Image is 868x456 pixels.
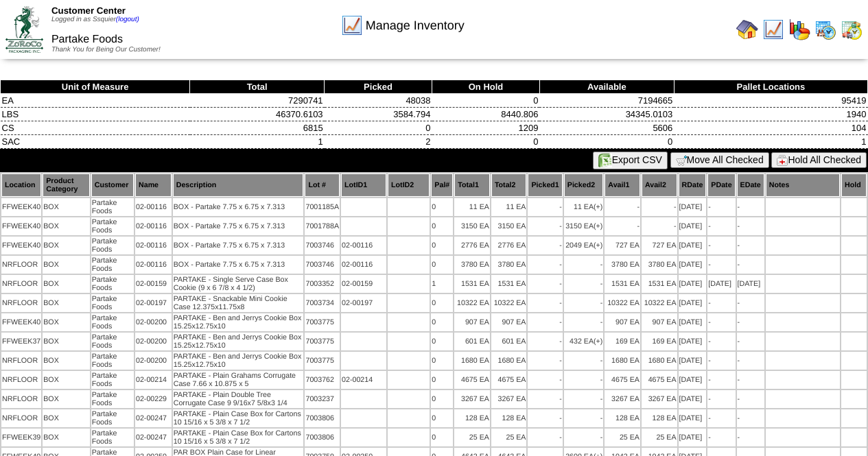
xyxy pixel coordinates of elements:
[431,275,453,293] td: 1
[594,203,602,211] div: (+)
[679,294,707,312] td: [DATE]
[564,198,604,216] td: 11 EA
[1,173,41,197] th: Location
[135,256,172,274] td: 02-00116
[91,237,134,254] td: Partake Foods
[766,173,840,197] th: Notes
[777,155,788,166] img: hold.gif
[431,313,453,331] td: 0
[135,198,172,216] td: 02-00116
[366,19,465,33] span: Manage Inventory
[135,173,172,197] th: Name
[432,80,540,94] th: On Hold
[454,333,490,350] td: 601 EA
[305,173,340,197] th: Lot #
[491,198,527,216] td: 11 EA
[737,352,764,370] td: -
[539,135,674,149] td: 0
[674,108,867,121] td: 1940
[564,237,604,254] td: 2049 EA
[594,222,602,230] div: (+)
[605,333,640,350] td: 169 EA
[173,173,304,197] th: Description
[642,333,677,350] td: 169 EA
[841,173,867,197] th: Hold
[707,237,735,254] td: -
[642,237,677,254] td: 727 EA
[737,237,764,254] td: -
[5,6,43,52] img: ZoRoCo_Logo(Green%26Foil)%20jpg.webp
[305,237,340,254] td: 7003746
[539,108,674,121] td: 34345.0103
[737,198,764,216] td: -
[91,352,134,370] td: Partake Foods
[432,135,540,149] td: 0
[642,429,677,446] td: 25 EA
[642,256,677,274] td: 3780 EA
[454,198,490,216] td: 11 EA
[305,294,340,312] td: 7003734
[43,333,89,350] td: BOX
[605,352,640,370] td: 1680 EA
[173,313,304,331] td: PARTAKE - Ben and Jerrys Cookie Box 15.25x12.75x10
[91,256,134,274] td: Partake Foods
[679,409,707,427] td: [DATE]
[528,429,562,446] td: -
[51,34,123,45] span: Partake Foods
[305,333,340,350] td: 7003775
[598,154,612,167] img: excel.gif
[325,80,432,94] th: Picked
[539,80,674,94] th: Available
[173,390,304,408] td: PARTAKE - Plain Double Tree Corrugate Case 9 9/16x7 5/8x3 1/4
[737,313,764,331] td: -
[679,352,707,370] td: [DATE]
[43,409,89,427] td: BOX
[1,313,41,331] td: FFWEEK40
[431,390,453,408] td: 0
[771,152,867,168] button: Hold All Checked
[1,108,190,121] td: LBS
[135,409,172,427] td: 02-00247
[43,237,89,254] td: BOX
[173,256,304,274] td: BOX - Partake 7.75 x 6.75 x 7.313
[679,429,707,446] td: [DATE]
[454,313,490,331] td: 907 EA
[707,409,735,427] td: -
[454,256,490,274] td: 3780 EA
[341,294,386,312] td: 02-00197
[454,371,490,389] td: 4675 EA
[173,429,304,446] td: PARTAKE - Plain Case Box for Cartons 10 15/16 x 5 3/8 x 7 1/2
[91,217,134,235] td: Partake Foods
[1,121,190,135] td: CS
[454,409,490,427] td: 128 EA
[173,352,304,370] td: PARTAKE - Ben and Jerrys Cookie Box 15.25x12.75x10
[454,217,490,235] td: 3150 EA
[528,275,562,293] td: -
[135,333,172,350] td: 02-00200
[51,46,161,53] span: Thank You for Being Our Customer!
[679,217,707,235] td: [DATE]
[674,94,867,108] td: 95419
[431,256,453,274] td: 0
[341,14,363,36] img: line_graph.gif
[528,237,562,254] td: -
[642,352,677,370] td: 1680 EA
[173,409,304,427] td: PARTAKE - Plain Case Box for Cartons 10 15/16 x 5 3/8 x 7 1/2
[605,173,640,197] th: Avail1
[305,390,340,408] td: 7003237
[528,217,562,235] td: -
[642,371,677,389] td: 4675 EA
[173,275,304,293] td: PARTAKE - Single Serve Case Box Cookie (9 x 6 7/8 x 4 1/2)
[674,80,867,94] th: Pallet Locations
[305,313,340,331] td: 7003775
[1,371,41,389] td: NRFLOOR
[51,5,126,16] span: Customer Center
[491,409,527,427] td: 128 EA
[1,198,41,216] td: FFWEEK40
[707,352,735,370] td: -
[594,337,602,346] div: (+)
[737,429,764,446] td: -
[564,333,604,350] td: 432 EA
[528,198,562,216] td: -
[135,294,172,312] td: 02-00197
